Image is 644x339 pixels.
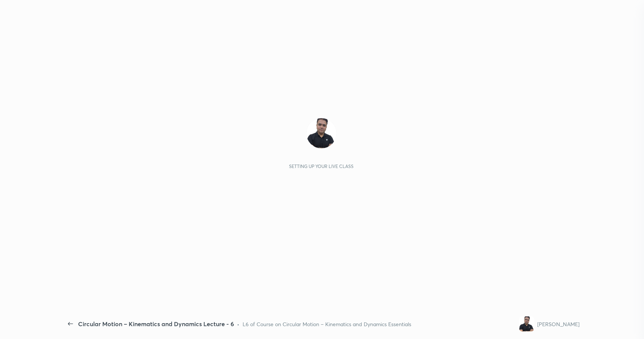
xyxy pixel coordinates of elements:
div: • [237,320,240,328]
div: Circular Motion – Kinematics and Dynamics Lecture - 6 [78,319,234,328]
div: [PERSON_NAME] [537,320,579,328]
div: L6 of Course on Circular Motion – Kinematics and Dynamics Essentials [243,320,411,328]
img: d40932d52b0c415eb301489f8cfb2a5d.jpg [306,118,337,148]
img: d40932d52b0c415eb301489f8cfb2a5d.jpg [519,316,534,331]
div: Setting up your live class [289,163,354,169]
